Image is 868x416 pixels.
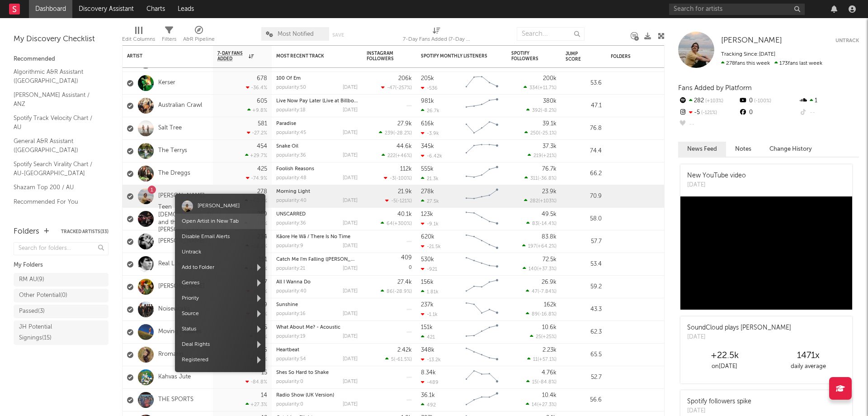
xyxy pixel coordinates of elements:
[343,311,358,316] div: [DATE]
[726,142,760,157] button: Notes
[379,130,412,136] div: ( )
[343,266,358,271] div: [DATE]
[276,302,298,307] a: Sunshine
[530,334,557,339] div: ( )
[158,306,190,313] a: Noiseworks
[528,153,557,158] div: ( )
[127,53,195,59] div: Artist
[397,279,412,285] div: 27.4k
[538,267,555,272] span: +37.3 %
[462,321,502,344] svg: Chart title
[566,78,602,89] div: 53.6
[395,357,410,362] span: -61.5 %
[683,361,766,372] div: on [DATE]
[542,189,557,195] div: 23.9k
[158,102,202,110] a: Australian Crawl
[158,238,205,245] a: [PERSON_NAME]
[14,320,108,345] a: JH Potential Signings(15)
[542,108,555,113] span: -8.2 %
[528,244,536,249] span: 197
[276,99,375,104] a: Live Now Pay Later (Live at Billboard 1981)
[257,166,267,172] div: 425
[14,34,108,45] div: My Discovery Checklist
[566,146,602,157] div: 74.4
[397,199,410,204] span: -121 %
[343,108,358,113] div: [DATE]
[276,144,298,149] a: Snake Oil
[566,349,602,360] div: 65.5
[257,189,267,195] div: 278
[396,143,412,149] div: 44.6k
[421,108,439,114] div: 26.7k
[175,337,265,352] span: Deal Rights
[766,361,850,372] div: daily average
[539,221,555,226] span: -14.4 %
[527,356,557,362] div: ( )
[276,198,307,203] div: popularity: 40
[421,357,441,363] div: -13.2k
[462,298,502,321] svg: Chart title
[530,131,539,136] span: 250
[462,344,502,366] svg: Chart title
[421,130,439,136] div: -3.9k
[721,61,770,66] span: 278 fans this week
[396,86,410,91] span: -257 %
[175,352,265,368] span: Registered
[381,220,412,226] div: ( )
[566,304,602,315] div: 43.3
[162,23,176,49] div: Filters
[276,167,314,172] a: Foolish Reasons
[687,333,791,342] div: [DATE]
[421,289,439,295] div: 1.81k
[421,279,434,285] div: 156k
[343,130,358,135] div: [DATE]
[687,323,791,333] div: SoundCloud plays [PERSON_NAME]
[544,302,557,308] div: 162k
[398,189,412,195] div: 21.9k
[14,90,99,109] a: [PERSON_NAME] Assistant / ANZ
[276,257,358,262] div: Catch Me I'm Falling (Dave Audé Remix)
[257,98,267,104] div: 605
[276,53,344,59] div: Most Recent Track
[14,159,99,178] a: Spotify Search Virality Chart / AU-[GEOGRAPHIC_DATA]
[276,357,306,362] div: popularity: 54
[367,253,412,275] div: 0
[14,242,108,255] input: Search for folders...
[276,167,358,172] div: Foolish Reasons
[122,23,155,49] div: Edit Columns
[387,289,393,294] span: 86
[766,350,850,361] div: 1471 x
[276,325,358,330] div: What About Me? - Acoustic
[539,357,555,362] span: +57.1 %
[542,121,557,127] div: 39.1k
[384,175,412,181] div: ( )
[462,140,502,163] svg: Chart title
[158,79,175,87] a: Kerser
[421,311,438,317] div: -1.1k
[14,273,108,287] a: RM AU(9)
[122,34,155,45] div: Edit Columns
[421,211,433,217] div: 123k
[530,176,538,181] span: 311
[19,274,44,285] div: RM AU ( 9 )
[391,357,394,362] span: 5
[462,185,502,208] svg: Chart title
[158,283,205,291] a: [PERSON_NAME]
[276,311,306,316] div: popularity: 16
[835,36,859,45] button: Untrack
[403,34,471,45] div: 7-Day Fans Added (7-Day Fans Added)
[246,175,267,181] div: -74.9 %
[158,351,184,359] a: Rromarin
[678,119,738,130] div: --
[276,334,306,339] div: popularity: 19
[543,76,557,81] div: 200k
[343,357,358,362] div: [DATE]
[421,347,434,353] div: 348k
[276,130,306,135] div: popularity: 45
[462,72,502,95] svg: Chart title
[276,302,358,307] div: Sunshine
[276,348,299,353] a: Heartbeat
[421,244,441,249] div: -21.5k
[19,306,45,317] div: Passed ( 3 )
[721,36,782,45] a: [PERSON_NAME]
